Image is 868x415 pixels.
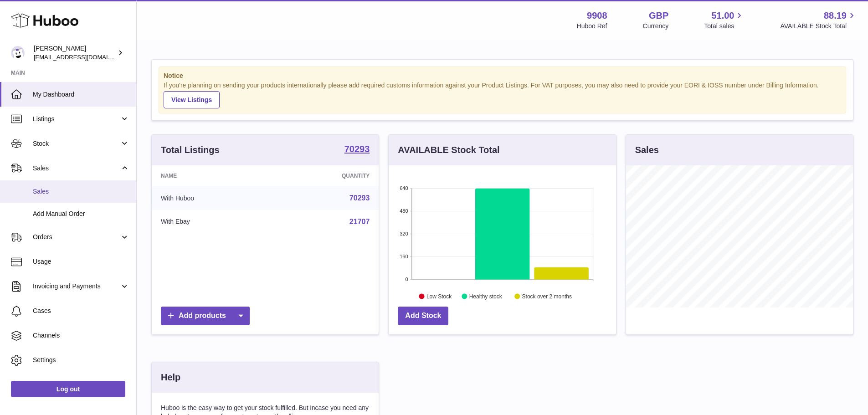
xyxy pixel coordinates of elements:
[33,233,120,241] span: Orders
[649,10,668,22] strong: GBP
[469,293,503,299] text: Healthy stock
[34,53,134,61] span: [EMAIL_ADDRESS][DOMAIN_NAME]
[704,22,745,31] span: Total sales
[349,218,370,225] a: 21707
[711,10,734,22] span: 51.00
[344,144,370,154] strong: 70293
[522,293,572,299] text: Stock over 2 months
[33,90,129,99] span: My Dashboard
[344,144,370,155] a: 70293
[400,208,408,214] text: 480
[161,307,250,325] a: Add products
[33,257,129,266] span: Usage
[164,91,220,108] a: View Listings
[33,187,129,196] span: Sales
[33,139,120,148] span: Stock
[11,46,25,60] img: internalAdmin-9908@internal.huboo.com
[426,293,452,299] text: Low Stock
[577,22,607,31] div: Huboo Ref
[33,356,129,364] span: Settings
[164,72,841,80] strong: Notice
[272,165,379,186] th: Quantity
[152,186,272,210] td: With Huboo
[33,115,120,123] span: Listings
[34,44,116,61] div: [PERSON_NAME]
[704,10,745,31] a: 51.00 Total sales
[400,254,408,259] text: 160
[400,185,408,191] text: 640
[33,307,129,315] span: Cases
[33,164,120,173] span: Sales
[635,144,659,156] h3: Sales
[152,165,272,186] th: Name
[780,22,857,31] span: AVAILABLE Stock Total
[152,210,272,234] td: With Ebay
[161,144,220,156] h3: Total Listings
[587,10,607,22] strong: 9908
[349,194,370,202] a: 70293
[33,282,120,291] span: Invoicing and Payments
[406,277,408,282] text: 0
[824,10,847,22] span: 88.19
[643,22,669,31] div: Currency
[780,10,857,31] a: 88.19 AVAILABLE Stock Total
[33,210,129,218] span: Add Manual Order
[398,144,499,156] h3: AVAILABLE Stock Total
[164,81,841,108] div: If you're planning on sending your products internationally please add required customs informati...
[398,307,448,325] a: Add Stock
[11,381,125,397] a: Log out
[33,331,129,340] span: Channels
[161,371,180,384] h3: Help
[400,231,408,236] text: 320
